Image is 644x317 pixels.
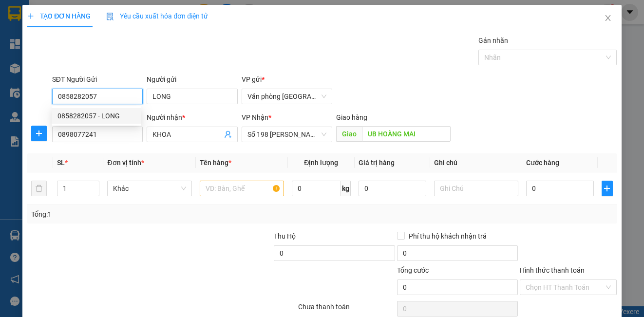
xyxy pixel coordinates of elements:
input: Ghi Chú [434,181,518,196]
span: Tên hàng [200,159,231,167]
label: Gán nhãn [478,37,508,44]
span: Yêu cầu xuất hóa đơn điện tử [106,12,208,20]
span: plus [27,13,34,19]
span: kg [341,181,351,196]
span: plus [32,130,46,137]
span: plus [602,185,612,192]
span: Khác [113,181,186,196]
input: VD: Bàn, Ghế [200,181,284,196]
span: Đơn vị tính [107,159,144,167]
input: Dọc đường [362,126,451,142]
div: Người nhận [147,112,237,123]
span: Thu Hộ [274,232,296,240]
span: Số 198 Trần Khát Chân [247,127,326,142]
span: Giao hàng [336,113,367,121]
div: Người gửi [147,74,237,85]
span: SL [57,159,65,167]
label: Hình thức thanh toán [520,266,585,274]
button: plus [602,181,613,196]
span: VP Nhận [242,113,268,121]
img: icon [106,13,114,20]
span: close [604,14,612,22]
span: Phí thu hộ khách nhận trả [405,231,491,242]
div: SĐT Người Gửi [52,74,143,85]
button: plus [31,126,47,141]
button: Close [594,5,622,32]
div: 0858282057 - LONG [52,108,141,124]
span: Tổng cước [397,266,429,274]
span: TẠO ĐƠN HÀNG [27,12,91,20]
button: delete [31,181,47,196]
span: Giao [336,126,362,142]
input: 0 [359,181,426,196]
span: Văn phòng Nam Định [247,89,326,104]
div: Tổng: 1 [31,209,249,220]
th: Ghi chú [430,153,522,172]
div: VP gửi [242,74,332,85]
span: Cước hàng [526,159,559,167]
span: Định lượng [304,159,338,167]
span: Giá trị hàng [359,159,395,167]
div: 0858282057 - LONG [57,111,135,121]
span: user-add [224,131,232,138]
